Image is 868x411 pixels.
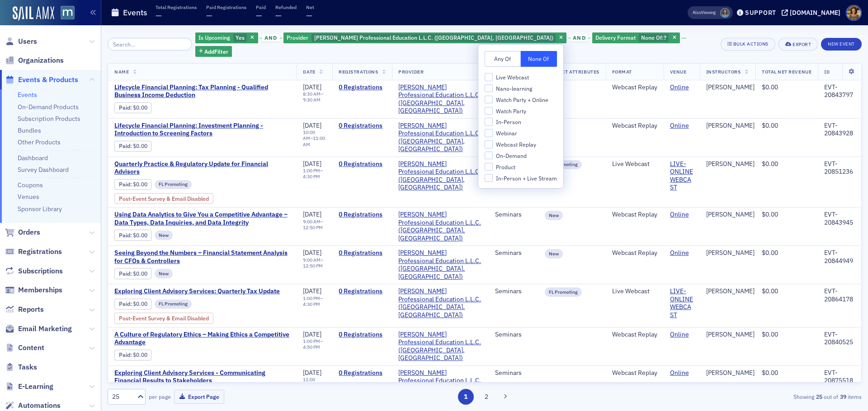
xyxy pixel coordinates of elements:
[18,91,37,99] a: Events
[18,126,41,134] a: Bundles
[339,287,386,296] a: 0 Registrations
[133,104,147,111] span: $0.00
[195,32,258,44] div: Yes
[495,211,532,219] div: Seminars
[18,247,62,257] span: Registrations
[824,211,855,226] div: EVT-20843945
[119,300,133,307] span: :
[119,351,130,358] a: Paid
[283,32,566,44] div: Peters Professional Education L.L.C. (Mechanicsville, VA)
[706,249,755,257] a: [PERSON_NAME]
[18,401,61,411] span: Automations
[398,83,482,115] a: [PERSON_NAME] Professional Education L.L.C. ([GEOGRAPHIC_DATA], [GEOGRAPHIC_DATA])
[54,6,75,21] a: View Homepage
[398,211,482,242] span: Peters Professional Education L.L.C. (Mechanicsville, VA)
[155,231,173,240] div: New
[398,83,482,115] span: Peters Professional Education L.L.C. (Mechanicsville, VA)
[670,287,693,319] a: LIVE- ONLINE WEBCAST
[706,211,755,219] div: [PERSON_NAME]
[5,362,37,372] a: Tasks
[119,104,130,111] a: Paid
[155,300,192,309] div: FL Promoting
[495,249,532,257] div: Seminars
[478,389,494,405] button: 2
[114,350,151,360] div: Paid: 0 - $0
[706,331,755,339] a: [PERSON_NAME]
[339,211,386,219] a: 0 Registrations
[485,163,493,171] input: Product
[114,369,290,385] a: Exploring Client Advisory Services - Communicating Financial Results to Stakeholders
[303,129,315,141] time: 10:00 AM
[259,34,282,42] button: and
[496,74,529,81] span: Live Webcast
[18,324,72,334] span: Email Marketing
[114,160,290,176] a: Quarterly Practice & Regulatory Update for Financial Advisors
[495,331,532,339] div: Seminars
[18,362,37,372] span: Tasks
[133,143,147,149] span: $0.00
[114,268,151,279] div: Paid: 0 - $0
[733,42,769,46] div: Bulk Actions
[114,211,290,226] span: Using Data Analytics to Give You a Competitive Advantage – Data Types, Data Inquiries, and Data I...
[18,55,64,65] span: Organizations
[114,230,151,240] div: Paid: 0 - $0
[706,287,755,296] a: [PERSON_NAME]
[706,122,755,130] div: [PERSON_NAME]
[303,257,326,269] div: –
[133,300,147,307] span: $0.00
[670,369,689,377] a: Online
[18,285,62,295] span: Memberships
[612,287,657,296] div: Live Webcast
[119,232,130,239] a: Paid
[303,257,321,263] time: 9:00 AM
[18,193,39,201] a: Venues
[256,4,266,10] p: Paid
[256,10,262,21] span: —
[303,69,315,75] span: Date
[303,135,325,147] time: 11:00 AM
[706,83,755,92] a: [PERSON_NAME]
[18,154,48,162] a: Dashboard
[149,393,171,401] label: per page
[119,181,130,188] a: Paid
[612,331,657,339] div: Webcast Replay
[398,249,482,281] span: Peters Professional Education L.L.C. (Mechanicsville, VA)
[706,69,741,75] span: Instructors
[114,193,213,204] div: Post-Event Survey
[303,330,321,338] span: [DATE]
[612,69,632,75] span: Format
[824,122,855,138] div: EVT-20843928
[762,210,778,218] span: $0.00
[236,34,245,41] span: Yes
[485,163,557,171] label: Product
[5,305,44,314] a: Reports
[612,83,657,92] div: Webcast Replay
[496,163,515,171] span: Product
[61,6,75,20] img: SailAMX
[398,211,482,242] a: [PERSON_NAME] Professional Education L.L.C. ([GEOGRAPHIC_DATA], [GEOGRAPHIC_DATA])
[119,270,130,277] a: Paid
[670,331,689,339] a: Online
[114,83,290,99] a: Lifecycle Financial Planning: Tax Planning - Qualified Business Income Deduction
[762,69,811,75] span: Total Net Revenue
[496,96,548,104] span: Watch Party + Online
[545,287,582,296] div: FL Promoting
[339,69,378,75] span: Registrations
[495,287,532,296] div: Seminars
[496,118,521,126] span: In-Person
[303,219,326,231] div: –
[114,287,290,296] a: Exploring Client Advisory Services: Quarterly Tax Update
[156,10,162,21] span: —
[824,369,855,385] div: EVT-20875518
[706,160,755,168] div: [PERSON_NAME]
[303,168,326,180] div: –
[18,166,69,174] a: Survey Dashboard
[303,83,321,91] span: [DATE]
[398,287,482,319] a: [PERSON_NAME] Professional Education L.L.C. ([GEOGRAPHIC_DATA], [GEOGRAPHIC_DATA])
[303,296,326,307] div: –
[670,160,693,192] a: LIVE- ONLINE WEBCAST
